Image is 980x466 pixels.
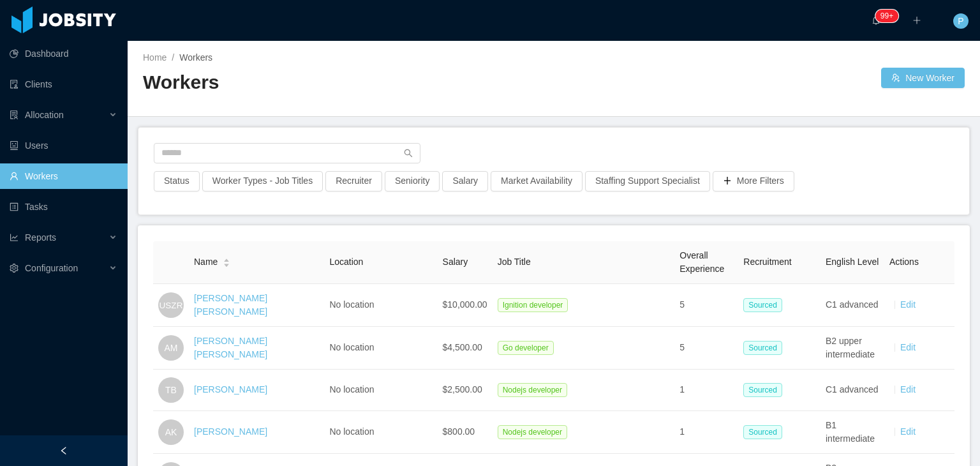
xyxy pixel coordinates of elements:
[674,284,738,327] td: 5
[325,171,382,192] button: Recruiter
[324,284,437,327] td: No location
[194,336,267,359] a: [PERSON_NAME] [PERSON_NAME]
[324,327,437,370] td: No location
[820,370,884,411] td: C1 advanced
[900,342,916,352] a: Edit
[674,370,738,411] td: 1
[900,299,916,310] a: Edit
[223,262,230,266] i: icon: caret-down
[679,250,724,274] span: Overall Experience
[443,257,468,267] span: Salary
[10,110,19,119] i: icon: solution
[743,342,787,352] a: Sourced
[820,327,884,370] td: B2 upper intermediate
[889,257,919,267] span: Actions
[10,133,117,158] a: icon: robotUsers
[743,257,791,267] span: Recruitment
[900,384,916,395] a: Edit
[143,70,554,96] h2: Workers
[900,426,916,437] a: Edit
[743,341,782,355] span: Sourced
[674,327,738,370] td: 5
[10,264,19,273] i: icon: setting
[385,171,440,192] button: Seniority
[194,293,267,317] a: [PERSON_NAME] [PERSON_NAME]
[329,257,363,267] span: Location
[160,292,183,317] span: USZR
[585,171,710,192] button: Staffing Support Specialist
[442,171,488,192] button: Salary
[202,171,323,192] button: Worker Types - Job Titles
[820,284,884,327] td: C1 advanced
[443,384,482,395] span: $2,500.00
[872,16,880,25] i: icon: bell
[223,257,230,266] div: Sort
[10,163,117,189] a: icon: userWorkers
[25,232,56,243] span: Reports
[10,71,117,97] a: icon: auditClients
[194,384,267,395] a: [PERSON_NAME]
[674,411,738,454] td: 1
[875,10,898,22] sup: 1734
[743,383,782,397] span: Sourced
[743,299,787,310] a: Sourced
[912,16,921,25] i: icon: plus
[223,257,230,261] i: icon: caret-up
[179,52,212,63] span: Workers
[743,426,787,437] a: Sourced
[743,384,787,395] a: Sourced
[443,299,487,310] span: $10,000.00
[165,419,177,445] span: AK
[10,233,19,242] i: icon: line-chart
[881,68,965,88] button: icon: usergroup-addNew Worker
[443,426,475,437] span: $800.00
[172,52,174,63] span: /
[154,171,200,192] button: Status
[25,263,78,273] span: Configuration
[491,171,583,192] button: Market Availability
[498,257,531,267] span: Job Title
[165,377,177,403] span: TB
[10,194,117,220] a: icon: profileTasks
[443,342,482,352] span: $4,500.00
[826,257,879,267] span: English Level
[498,298,568,312] span: Ignition developer
[743,425,782,439] span: Sourced
[713,171,794,192] button: icon: plusMore Filters
[165,335,178,361] span: AM
[143,52,167,63] a: Home
[25,110,64,120] span: Allocation
[743,298,782,312] span: Sourced
[324,370,437,411] td: No location
[10,41,117,66] a: icon: pie-chartDashboard
[498,425,567,439] span: Nodejs developer
[324,411,437,454] td: No location
[194,255,218,269] span: Name
[498,341,554,355] span: Go developer
[820,411,884,454] td: B1 intermediate
[498,383,567,397] span: Nodejs developer
[194,426,267,437] a: [PERSON_NAME]
[404,149,413,158] i: icon: search
[958,13,963,29] span: P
